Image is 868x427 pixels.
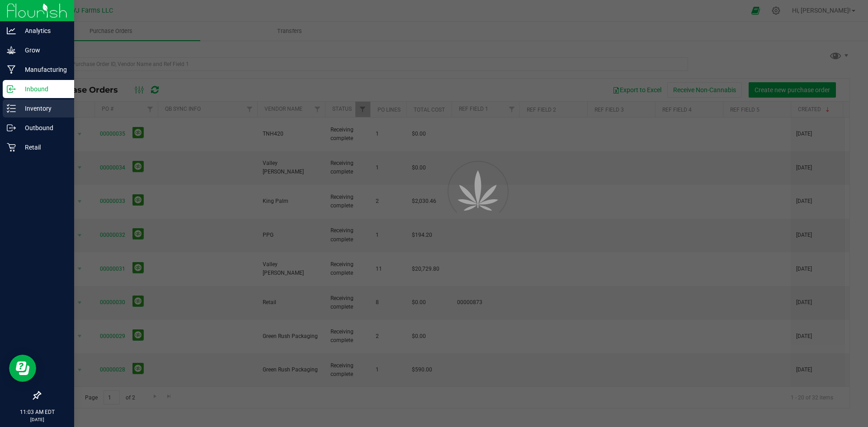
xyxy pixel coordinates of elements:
p: Inbound [16,84,70,94]
p: Manufacturing [16,64,70,75]
p: Grow [16,45,70,56]
p: Analytics [16,25,70,36]
iframe: Resource center [9,355,36,382]
inline-svg: Manufacturing [7,65,16,74]
p: 11:03 AM EDT [4,408,70,416]
inline-svg: Grow [7,46,16,55]
p: Outbound [16,122,70,133]
inline-svg: Inbound [7,84,16,94]
p: Inventory [16,103,70,114]
p: Retail [16,142,70,153]
inline-svg: Outbound [7,123,16,132]
inline-svg: Inventory [7,104,16,113]
inline-svg: Retail [7,143,16,152]
p: [DATE] [4,416,70,423]
inline-svg: Analytics [7,26,16,35]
